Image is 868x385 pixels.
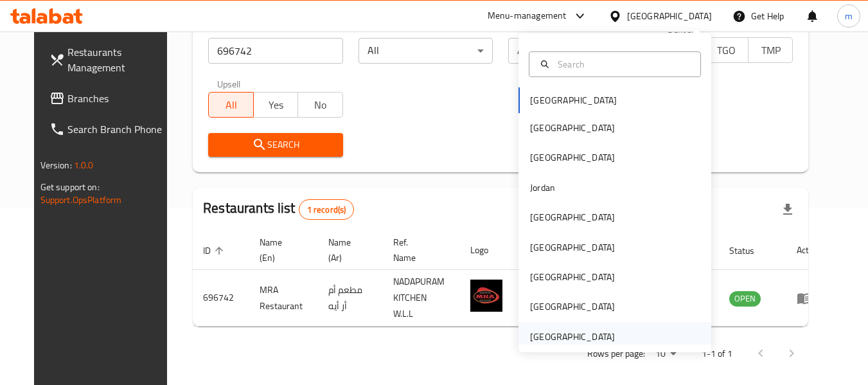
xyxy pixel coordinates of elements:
[303,96,338,114] span: No
[530,240,615,255] div: [GEOGRAPHIC_DATA]
[702,346,732,362] p: 1-1 of 1
[249,270,318,327] td: MRA Restaurant
[530,210,615,224] div: [GEOGRAPHIC_DATA]
[67,91,169,106] span: Branches
[587,346,645,362] p: Rows per page:
[40,157,72,174] span: Version:
[553,57,693,71] input: Search
[39,83,179,114] a: Branches
[299,199,355,220] div: Total records count
[530,300,615,314] div: [GEOGRAPHIC_DATA]
[193,270,249,327] td: 696742
[786,231,831,270] th: Action
[530,181,555,195] div: Jordan
[748,37,793,63] button: TMP
[845,9,853,23] span: m
[729,291,761,307] div: OPEN
[40,179,100,195] span: Get support on:
[260,235,303,265] span: Name (En)
[650,345,681,364] div: Rows per page:
[460,231,518,270] th: Logo
[393,235,445,265] span: Ref. Name
[530,150,615,165] div: [GEOGRAPHIC_DATA]
[797,291,820,306] div: Menu
[627,9,712,23] div: [GEOGRAPHIC_DATA]
[40,192,122,208] a: Support.OpsPlatform
[530,270,615,284] div: [GEOGRAPHIC_DATA]
[203,243,227,258] span: ID
[193,231,831,327] table: enhanced table
[328,235,368,265] span: Name (Ar)
[217,79,241,88] label: Upsell
[39,37,179,83] a: Restaurants Management
[259,96,294,114] span: Yes
[297,92,343,118] button: No
[208,38,343,64] input: Search for restaurant name or ID..
[208,92,254,118] button: All
[754,41,788,60] span: TMP
[729,291,761,306] span: OPEN
[530,330,615,344] div: [GEOGRAPHIC_DATA]
[383,270,460,327] td: NADAPURAM KITCHEN W.L.L
[470,280,502,312] img: MRA Restaurant
[214,96,249,114] span: All
[39,114,179,145] a: Search Branch Phone
[488,8,567,24] div: Menu-management
[709,41,743,60] span: TGO
[218,137,333,153] span: Search
[359,38,493,64] div: All
[318,270,383,327] td: مطعم أم أر أيه
[508,38,643,64] div: All
[530,121,615,135] div: [GEOGRAPHIC_DATA]
[74,157,94,174] span: 1.0.0
[203,199,354,220] h2: Restaurants list
[67,121,169,137] span: Search Branch Phone
[703,37,748,63] button: TGO
[208,133,343,157] button: Search
[253,92,299,118] button: Yes
[772,194,803,225] div: Export file
[67,44,169,75] span: Restaurants Management
[299,204,354,216] span: 1 record(s)
[729,243,771,258] span: Status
